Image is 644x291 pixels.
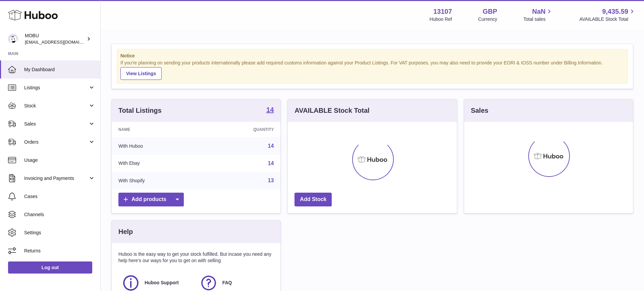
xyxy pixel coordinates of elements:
div: Huboo Ref [430,16,452,22]
h3: Total Listings [118,106,162,115]
td: With Ebay [112,155,203,172]
td: With Shopify [112,172,203,189]
span: [EMAIL_ADDRESS][DOMAIN_NAME] [25,39,99,45]
a: 9,435.59 AVAILABLE Stock Total [579,7,636,22]
span: Stock [24,103,88,109]
h3: Sales [471,106,488,115]
span: Invoicing and Payments [24,175,88,182]
th: Quantity [203,122,280,137]
span: NaN [532,7,545,16]
p: Huboo is the easy way to get your stock fulfilled. But incase you need any help here's our ways f... [118,251,274,264]
span: FAQ [222,280,232,286]
span: Channels [24,211,95,218]
a: 13 [268,178,274,183]
span: Orders [24,139,88,145]
span: My Dashboard [24,66,95,73]
a: 14 [268,143,274,149]
div: Currency [478,16,497,22]
span: Listings [24,85,88,91]
span: Huboo Support [145,280,179,286]
a: Log out [8,261,92,274]
h3: Help [118,227,133,236]
a: NaN Total sales [523,7,553,22]
img: mo@mobu.co.uk [8,34,18,44]
div: MOBU [25,33,85,45]
span: Usage [24,157,95,163]
span: Cases [24,193,95,200]
span: Sales [24,121,88,127]
div: If you're planning on sending your products internationally please add required customs informati... [120,60,624,80]
span: Returns [24,248,95,254]
span: AVAILABLE Stock Total [579,16,636,22]
span: 9,435.59 [602,7,628,16]
th: Name [112,122,203,137]
strong: Notice [120,53,624,59]
strong: 13107 [433,7,452,16]
a: 14 [266,106,274,114]
h3: AVAILABLE Stock Total [294,106,369,115]
span: Settings [24,230,95,236]
strong: 14 [266,106,274,113]
strong: GBP [483,7,497,16]
td: With Huboo [112,137,203,155]
a: Add products [118,193,184,206]
a: 14 [268,160,274,166]
a: View Listings [120,67,162,80]
span: Total sales [523,16,553,22]
a: Add Stock [294,193,332,206]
